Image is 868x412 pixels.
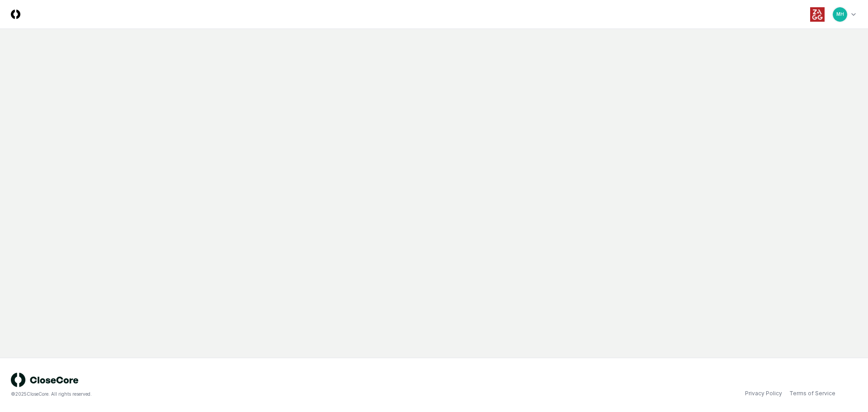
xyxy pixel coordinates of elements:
a: Terms of Service [789,389,835,398]
button: MH [832,6,848,23]
img: Logo [11,9,20,19]
img: ZAGG logo [810,7,825,22]
span: MH [836,11,844,18]
a: Privacy Policy [745,389,782,398]
img: logo [11,373,79,387]
div: © 2025 CloseCore. All rights reserved. [11,391,434,398]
